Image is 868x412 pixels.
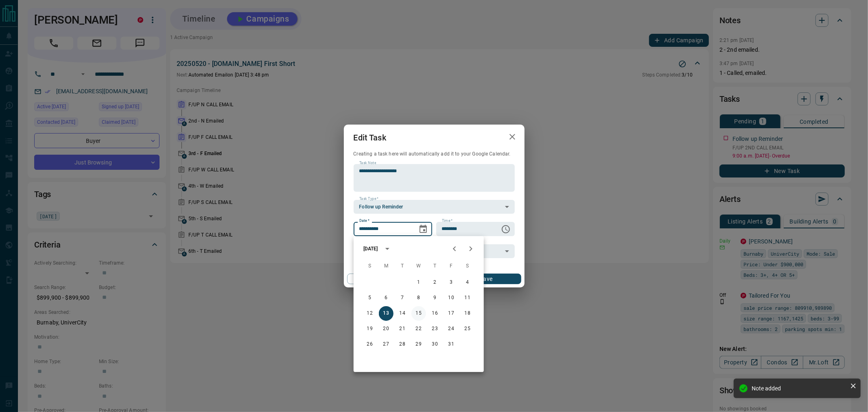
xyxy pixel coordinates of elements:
[444,306,459,321] button: 17
[344,125,396,151] h2: Edit Task
[363,291,377,305] button: 5
[395,322,410,336] button: 21
[428,337,442,352] button: 30
[460,306,475,321] button: 18
[460,291,475,305] button: 11
[363,258,377,274] span: Sunday
[428,322,442,336] button: 23
[460,322,475,336] button: 25
[428,258,442,274] span: Thursday
[752,385,847,392] div: Note added
[363,306,377,321] button: 12
[460,258,475,274] span: Saturday
[444,337,459,352] button: 31
[395,291,410,305] button: 7
[411,291,426,305] button: 8
[442,218,453,224] label: Time
[460,275,475,290] button: 4
[444,322,459,336] button: 24
[411,337,426,352] button: 29
[498,221,514,237] button: Choose time, selected time is 9:00 AM
[395,258,410,274] span: Tuesday
[463,241,479,257] button: Next month
[363,337,377,352] button: 26
[411,275,426,290] button: 1
[380,242,394,256] button: calendar view is open, switch to year view
[428,275,442,290] button: 2
[411,322,426,336] button: 22
[411,258,426,274] span: Wednesday
[411,306,426,321] button: 15
[379,337,394,352] button: 27
[395,337,410,352] button: 28
[379,291,394,305] button: 6
[359,218,370,224] label: Date
[428,306,442,321] button: 16
[451,274,521,284] button: Save
[444,291,459,305] button: 10
[444,275,459,290] button: 3
[446,241,463,257] button: Previous month
[363,245,378,252] div: [DATE]
[354,151,515,158] p: Creating a task here will automatically add it to your Google Calendar.
[395,306,410,321] button: 14
[415,221,431,237] button: Choose date, selected date is Oct 13, 2025
[379,258,394,274] span: Monday
[379,322,394,336] button: 20
[354,200,515,214] div: Follow up Reminder
[359,196,378,202] label: Task Type
[444,258,459,274] span: Friday
[379,306,394,321] button: 13
[428,291,442,305] button: 9
[363,322,377,336] button: 19
[347,274,417,284] button: Cancel
[359,160,376,166] label: Task Note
